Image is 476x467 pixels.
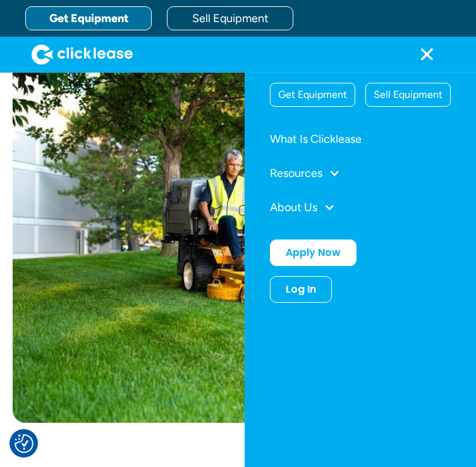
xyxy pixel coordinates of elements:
[271,83,355,106] div: Get Equipment
[286,283,316,296] div: Log In
[167,6,293,30] a: Sell Equipment
[270,127,451,151] a: What Is Clicklease
[25,6,152,30] a: Get Equipment
[15,434,34,453] button: Consent Preferences
[366,83,450,106] div: Sell Equipment
[32,44,133,64] img: Clicklease logo
[270,167,322,179] div: Resources
[403,37,451,72] div: menu
[270,161,451,185] div: Resources
[270,240,357,266] a: Apply Now
[25,44,133,64] a: home
[15,434,34,453] img: Revisit consent button
[270,202,317,213] div: About Us
[270,195,451,219] div: About Us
